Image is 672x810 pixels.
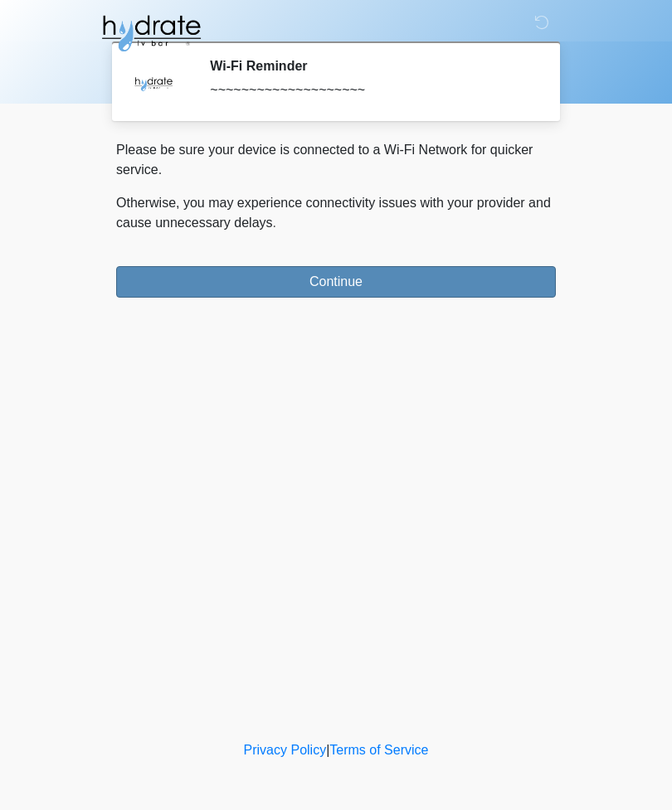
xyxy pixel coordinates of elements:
[273,216,276,230] span: .
[129,58,178,108] img: Agent Avatar
[326,743,329,757] a: |
[210,80,531,100] div: ~~~~~~~~~~~~~~~~~~~~
[116,140,556,180] p: Please be sure your device is connected to a Wi-Fi Network for quicker service.
[116,266,556,298] button: Continue
[100,12,202,54] img: Hydrate IV Bar - Fort Collins Logo
[116,193,556,233] p: Otherwise, you may experience connectivity issues with your provider and cause unnecessary delays
[244,743,327,757] a: Privacy Policy
[329,743,428,757] a: Terms of Service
